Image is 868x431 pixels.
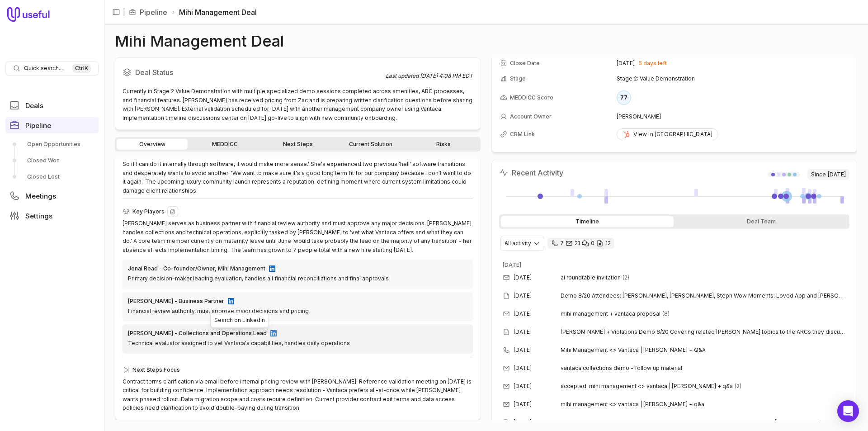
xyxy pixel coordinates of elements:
[623,274,629,281] span: 2 emails in thread
[123,87,473,122] div: Currently in Stage 2 Value Demonstration with multiple specialized demo sessions completed across...
[25,193,56,199] span: Meetings
[617,109,849,124] td: [PERSON_NAME]
[561,383,733,390] span: accepted: mihi management <> vantaca | [PERSON_NAME] + q&a
[617,90,631,105] div: 77
[128,330,267,337] div: [PERSON_NAME] - Collections and Operations Lead
[837,400,859,422] div: Open Intercom Messenger
[561,419,846,426] span: Collections + Violations + Communications Demo Starting with collections piece [PERSON_NAME] hand...
[24,65,63,72] span: Quick search...
[510,75,526,82] span: Stage
[514,310,532,317] time: [DATE]
[269,265,275,272] img: LinkedIn
[123,377,473,412] div: Contract terms clarification via email before internal pricing review with [PERSON_NAME]. Referen...
[617,71,849,86] td: Stage 2: Value Demonstration
[5,137,99,152] a: Open Opportunities
[228,298,234,304] img: LinkedIn
[617,128,718,140] a: View in [GEOGRAPHIC_DATA]
[25,122,51,129] span: Pipeline
[128,298,224,305] div: [PERSON_NAME] - Business Partner
[514,419,532,426] time: [DATE]
[561,346,835,354] span: Mihi Management <> Vantaca | [PERSON_NAME] + Q&A
[5,188,99,204] a: Meetings
[25,102,43,109] span: Deals
[638,60,667,67] span: 6 days left
[335,139,406,150] a: Current Solution
[514,365,532,372] time: [DATE]
[503,261,521,268] time: [DATE]
[510,94,553,101] span: MEDDICC Score
[408,139,479,150] a: Risks
[561,328,846,336] span: [PERSON_NAME] + Violations Demo 8/20 Covering related [PERSON_NAME] topics to the ARCs they discu...
[214,317,265,323] span: Search on LinkedIn
[514,292,532,299] time: [DATE]
[662,310,670,317] span: 8 emails in thread
[117,139,188,150] a: Overview
[735,383,741,390] span: 2 emails in thread
[510,60,540,67] span: Close Date
[270,330,277,336] img: LinkedIn
[72,64,91,73] kbd: Ctrl K
[5,97,99,114] a: Deals
[514,274,532,281] time: [DATE]
[109,5,123,19] button: Collapse sidebar
[547,238,614,249] div: 7 calls and 21 email threads
[510,113,552,120] span: Account Owner
[25,213,52,219] span: Settings
[561,365,682,372] span: vantaca collections demo - follow up material
[171,7,257,18] li: Mihi Management Deal
[123,219,473,254] div: [PERSON_NAME] serves as business partner with financial review authority and must approve any maj...
[5,170,99,184] a: Closed Lost
[128,265,265,272] div: Jenai Read - Co-founder/Owner, Mihi Management
[510,131,535,138] span: CRM Link
[128,307,467,316] div: Financial review authority, must approve major decisions and pricing
[617,60,635,67] time: [DATE]
[5,137,99,184] div: Pipeline submenu
[514,328,532,336] time: [DATE]
[123,206,473,217] div: Key Players
[420,72,473,79] time: [DATE] 4:08 PM EDT
[514,346,532,354] time: [DATE]
[128,274,467,283] div: Primary decision-maker leading evaluation, handles all financial reconciliations and final approvals
[561,292,846,299] span: Demo 8/20 Attendees: [PERSON_NAME], [PERSON_NAME], Steph Wow Moments: Loved App and [PERSON_NAME]...
[514,401,532,408] time: [DATE]
[189,139,260,150] a: MEDDICC
[499,167,563,178] h2: Recent Activity
[828,171,846,178] time: [DATE]
[262,139,333,150] a: Next Steps
[123,151,473,195] div: [PERSON_NAME] is personally driven by the need to scale without hiring additional staff: 'if not,...
[514,383,532,390] time: [DATE]
[501,216,674,227] div: Timeline
[623,131,712,138] div: View in [GEOGRAPHIC_DATA]
[5,117,99,133] a: Pipeline
[561,401,704,408] span: mihi management <> vantaca | [PERSON_NAME] + q&a
[386,72,473,80] div: Last updated
[115,36,284,47] h1: Mihi Management Deal
[123,7,125,18] span: |
[561,310,660,317] span: mihi management + vantaca proposal
[561,274,621,281] span: ai roundtable invitation
[675,216,848,227] div: Deal Team
[128,339,467,348] div: Technical evaluator assigned to vet Vantaca's capabilities, handles daily operations
[123,65,386,80] h2: Deal Status
[123,365,473,375] div: Next Steps Focus
[807,169,849,180] span: Since
[5,153,99,168] a: Closed Won
[5,208,99,224] a: Settings
[140,7,167,18] a: Pipeline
